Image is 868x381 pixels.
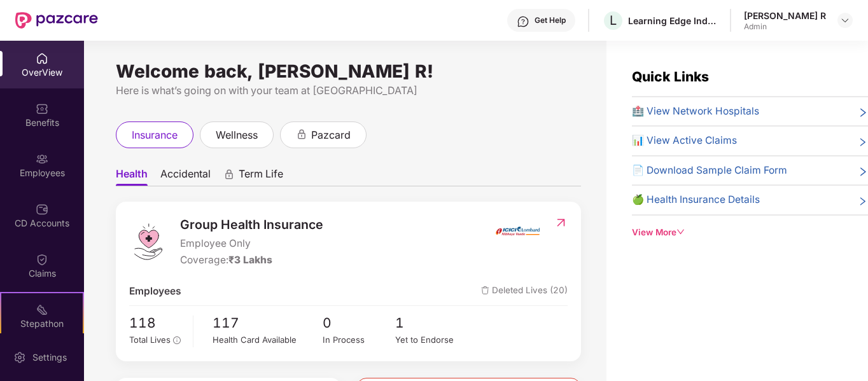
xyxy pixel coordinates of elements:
[858,106,868,119] span: right
[744,22,826,32] div: Admin
[228,254,272,266] span: ₹3 Lakhs
[632,226,868,239] div: View More
[494,215,542,247] img: insurerIcon
[481,284,568,299] span: Deleted Lives (20)
[116,83,581,99] div: Here is what’s going on with your team at [GEOGRAPHIC_DATA]
[395,312,468,333] span: 1
[632,104,759,119] span: 🏥 View Network Hospitals
[632,133,737,148] span: 📊 View Active Claims
[632,163,787,178] span: 📄 Download Sample Claim Form
[239,167,283,186] span: Term Life
[610,13,617,28] span: L
[858,165,868,178] span: right
[36,203,48,216] img: svg+xml;base64,PHN2ZyBpZD0iQ0RfQWNjb3VudHMiIGRhdGEtbmFtZT0iQ0QgQWNjb3VudHMiIHhtbG5zPSJodHRwOi8vd3...
[129,223,167,261] img: logo
[15,12,98,29] img: New Pazcare Logo
[36,102,48,115] img: svg+xml;base64,PHN2ZyBpZD0iQmVuZWZpdHMiIHhtbG5zPSJodHRwOi8vd3d3LnczLm9yZy8yMDAwL3N2ZyIgd2lkdGg9Ij...
[535,15,566,25] div: Get Help
[554,216,568,229] img: RedirectIcon
[180,215,323,235] span: Group Health Insurance
[129,312,184,333] span: 118
[213,333,322,347] div: Health Card Available
[632,69,709,85] span: Quick Links
[323,333,396,347] div: In Process
[858,135,868,148] span: right
[481,286,489,294] img: deleteIcon
[116,167,148,186] span: Health
[676,228,685,237] span: down
[180,236,323,251] span: Employee Only
[517,15,529,28] img: svg+xml;base64,PHN2ZyBpZD0iSGVscC0zMngzMiIgeG1sbnM9Imh0dHA6Ly93d3cudzMub3JnLzIwMDAvc3ZnIiB3aWR0aD...
[13,351,26,364] img: svg+xml;base64,PHN2ZyBpZD0iU2V0dGluZy0yMHgyMCIgeG1sbnM9Imh0dHA6Ly93d3cudzMub3JnLzIwMDAvc3ZnIiB3aW...
[216,127,258,143] span: wellness
[180,253,323,268] div: Coverage:
[223,169,235,180] div: animation
[36,253,48,266] img: svg+xml;base64,PHN2ZyBpZD0iQ2xhaW0iIHhtbG5zPSJodHRwOi8vd3d3LnczLm9yZy8yMDAwL3N2ZyIgd2lkdGg9IjIwIi...
[1,317,83,330] div: Stepathon
[36,303,48,316] img: svg+xml;base64,PHN2ZyB4bWxucz0iaHR0cDovL3d3dy53My5vcmcvMjAwMC9zdmciIHdpZHRoPSIyMSIgaGVpZ2h0PSIyMC...
[213,312,322,333] span: 117
[858,195,868,207] span: right
[36,52,48,65] img: svg+xml;base64,PHN2ZyBpZD0iSG9tZSIgeG1sbnM9Imh0dHA6Ly93d3cudzMub3JnLzIwMDAvc3ZnIiB3aWR0aD0iMjAiIG...
[296,128,307,140] div: animation
[173,336,181,344] span: info-circle
[36,153,48,165] img: svg+xml;base64,PHN2ZyBpZD0iRW1wbG95ZWVzIiB4bWxucz0iaHR0cDovL3d3dy53My5vcmcvMjAwMC9zdmciIHdpZHRoPS...
[632,192,760,207] span: 🍏 Health Insurance Details
[323,312,396,333] span: 0
[395,333,468,347] div: Yet to Endorse
[129,335,171,345] span: Total Lives
[116,66,581,76] div: Welcome back, [PERSON_NAME] R!
[744,10,826,22] div: [PERSON_NAME] R
[160,167,211,186] span: Accidental
[29,351,71,364] div: Settings
[840,15,850,25] img: svg+xml;base64,PHN2ZyBpZD0iRHJvcGRvd24tMzJ4MzIiIHhtbG5zPSJodHRwOi8vd3d3LnczLm9yZy8yMDAwL3N2ZyIgd2...
[129,284,181,299] span: Employees
[628,15,717,27] div: Learning Edge India Private Limited
[132,127,178,143] span: insurance
[311,127,351,143] span: pazcard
